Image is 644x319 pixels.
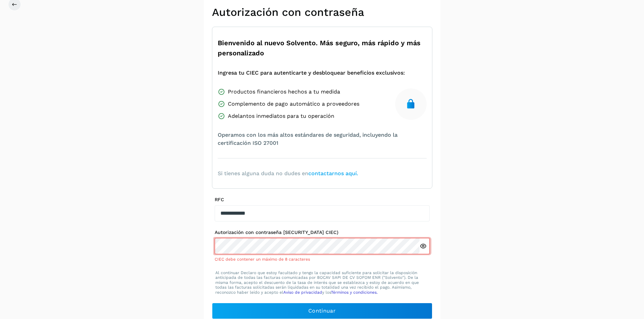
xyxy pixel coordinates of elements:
[331,290,378,295] a: Términos y condiciones.
[215,230,430,235] label: Autorización con contraseña [SECURITY_DATA] CIEC)
[218,38,427,58] span: Bienvenido al nuevo Solvento. Más seguro, más rápido y más personalizado
[218,169,358,178] span: Si tienes alguna duda no dudes en
[212,6,432,19] h2: Autorización con contraseña
[215,197,430,203] label: RFC
[218,69,405,77] span: Ingresa tu CIEC para autenticarte y desbloquear beneficios exclusivos:
[215,270,429,295] p: Al continuar Declaro que estoy facultado y tengo la capacidad suficiente para solicitar la dispos...
[212,303,432,319] button: Continuar
[308,307,336,315] span: Continuar
[308,170,358,177] a: contactarnos aquí.
[228,100,359,108] span: Complemento de pago automático a proveedores
[228,88,340,96] span: Productos financieros hechos a tu medida
[215,257,310,262] span: CIEC debe contener un máximo de 8 caracteres
[218,131,427,147] span: Operamos con los más altos estándares de seguridad, incluyendo la certificación ISO 27001
[405,99,416,109] img: secure
[283,290,322,295] a: Aviso de privacidad
[228,112,334,120] span: Adelantos inmediatos para tu operación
